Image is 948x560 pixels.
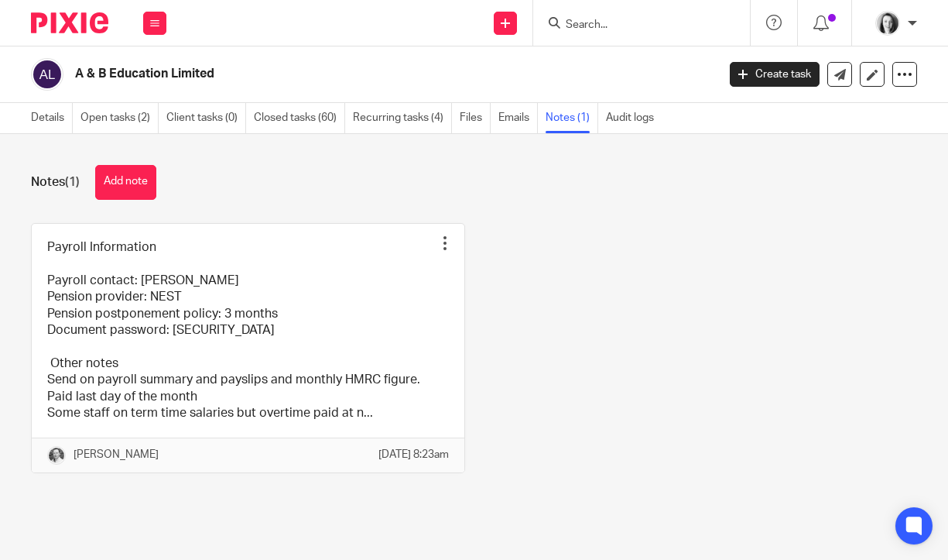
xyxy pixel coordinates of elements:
[730,62,820,87] a: Create task
[378,447,449,462] p: [DATE] 8:23am
[65,176,80,188] span: (1)
[95,165,156,200] button: Add note
[31,174,80,191] h1: Notes
[31,12,108,33] img: Pixie
[74,447,159,462] p: [PERSON_NAME]
[564,19,703,33] input: Search
[254,103,345,133] a: Closed tasks (60)
[31,58,63,91] img: svg%3E
[606,103,662,133] a: Audit logs
[546,103,598,133] a: Notes (1)
[498,103,538,133] a: Emails
[47,446,66,465] img: Rod%202%20Small.jpg
[460,103,491,133] a: Files
[80,103,159,133] a: Open tasks (2)
[31,103,73,133] a: Details
[353,103,452,133] a: Recurring tasks (4)
[166,103,246,133] a: Client tasks (0)
[75,66,580,82] h2: A & B Education Limited
[875,11,900,36] img: T1JH8BBNX-UMG48CW64-d2649b4fbe26-512.png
